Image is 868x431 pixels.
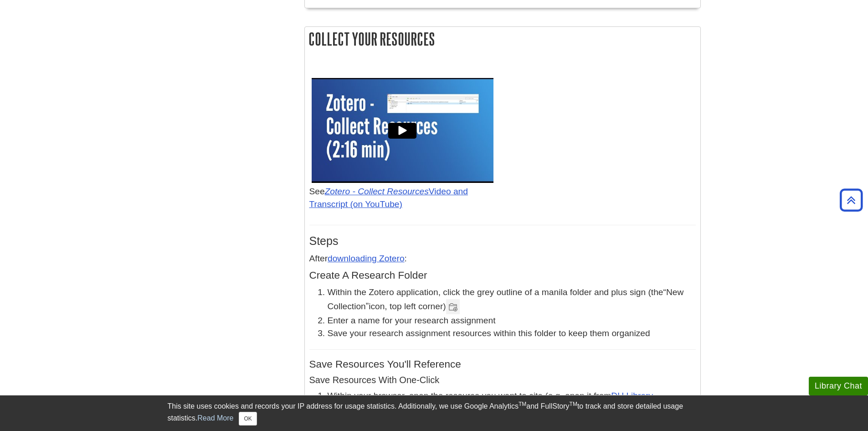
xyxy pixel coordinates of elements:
[570,401,577,407] sup: TM
[312,62,493,198] img: hqdefault.jpg
[519,401,526,407] sup: TM
[312,78,493,183] div: Video: Zotero - Collect Resources
[309,187,468,209] a: Zotero - Collect ResourcesVideo and Transcript (on YouTube)
[309,359,696,370] h4: Save Resources You'll Reference
[309,252,696,265] p: After :
[309,270,696,281] h4: Create A Research Folder
[328,389,696,416] li: Within your browser, open the resource you want to cite (e.g. open it from , , , etc.)
[325,187,429,196] em: Zotero - Collect Resources
[328,286,696,314] li: Within the Zotero application, click the grey outline of a manila folder and plus sign (the icon,...
[328,314,696,327] li: Enter a name for your research assignment
[309,234,696,248] h3: Steps
[197,414,233,422] a: Read More
[239,412,257,426] button: Close
[168,401,701,426] div: This site uses cookies and records your IP address for usage statistics. Additionally, we use Goo...
[309,375,696,385] h5: Save Resources With One-Click
[328,327,696,340] li: Save your research assignment resources within this folder to keep them organized
[809,377,868,395] button: Library Chat
[837,194,866,206] a: Back to Top
[309,185,496,212] p: See
[305,27,700,51] h2: Collect Your Resources
[328,254,405,263] a: downloading Zotero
